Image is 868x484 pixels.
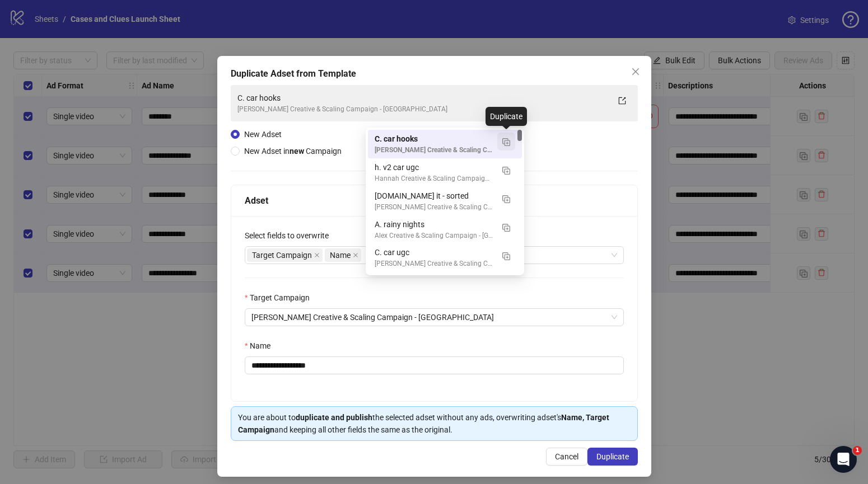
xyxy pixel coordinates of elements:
[245,340,278,352] label: Name
[375,133,493,145] div: C. car hooks
[497,133,515,151] button: Duplicate
[245,356,624,374] input: Name
[375,231,493,241] div: Alex Creative & Scaling Campaign - [GEOGRAPHIC_DATA]
[497,161,515,179] button: Duplicate
[502,252,510,260] img: Duplicate
[555,452,578,461] span: Cancel
[368,243,522,272] div: C. car ugc
[368,215,522,244] div: A. rainy nights
[368,272,522,300] div: h. car ugc
[502,138,510,146] img: Duplicate
[353,252,358,258] span: close
[502,224,510,232] img: Duplicate
[853,446,862,455] span: 1
[375,218,493,231] div: A. rainy nights
[596,452,629,461] span: Duplicate
[238,411,631,436] div: You are about to the selected adset without any ads, overwriting adset's and keeping all other fi...
[368,130,522,158] div: C. car hooks
[237,104,609,115] div: [PERSON_NAME] Creative & Scaling Campaign - [GEOGRAPHIC_DATA]
[290,147,304,156] strong: new
[247,248,323,262] span: Target Campaign
[375,202,493,213] div: [PERSON_NAME] Creative & Scaling Campaign - [GEOGRAPHIC_DATA]
[497,218,515,236] button: Duplicate
[375,190,493,202] div: [DOMAIN_NAME] it - sorted
[497,190,515,208] button: Duplicate
[497,246,515,264] button: Duplicate
[546,448,587,466] button: Cancel
[238,413,609,434] strong: Name, Target Campaign
[231,67,638,81] div: Duplicate Adset from Template
[830,446,857,473] iframe: Intercom live chat
[375,173,493,184] div: Hannah Creative & Scaling Campaign - [GEOGRAPHIC_DATA]
[375,259,493,269] div: [PERSON_NAME] Creative & Scaling Campaign - [GEOGRAPHIC_DATA]
[368,158,522,187] div: h. v2 car ugc
[245,229,336,242] label: Select fields to overwrite
[486,107,527,126] div: Duplicate
[627,63,645,81] button: Close
[237,92,609,104] div: C. car hooks
[245,292,317,304] label: Target Campaign
[296,413,372,422] strong: duplicate and publish
[618,97,626,105] span: export
[631,67,640,76] span: close
[325,248,361,262] span: Name
[244,147,342,156] span: New Adset in Campaign
[245,194,624,208] div: Adset
[251,309,617,326] span: Alice Creative & Scaling Campaign - UK
[244,130,282,139] span: New Adset
[587,448,638,466] button: Duplicate
[502,195,510,203] img: Duplicate
[252,249,312,261] span: Target Campaign
[502,167,510,175] img: Duplicate
[368,187,522,215] div: C.post it - sorted
[375,161,493,173] div: h. v2 car ugc
[314,252,320,258] span: close
[330,249,351,261] span: Name
[375,145,493,156] div: [PERSON_NAME] Creative & Scaling Campaign - [GEOGRAPHIC_DATA]
[375,246,493,259] div: C. car ugc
